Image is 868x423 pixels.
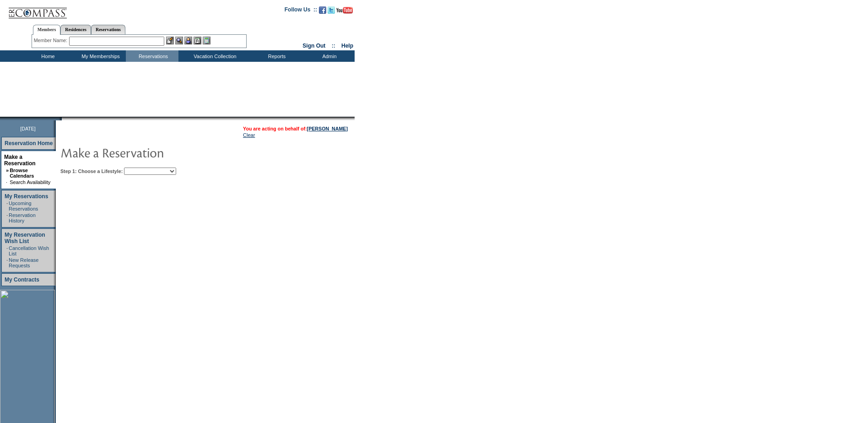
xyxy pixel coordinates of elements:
[175,37,183,44] img: View
[328,6,335,14] img: Follow us on Twitter
[243,126,348,131] span: You are acting on behalf of:
[60,143,243,162] img: pgTtlMakeReservation.gif
[184,37,192,44] img: Impersonate
[10,179,50,185] a: Search Availability
[243,132,255,138] a: Clear
[307,126,348,131] a: [PERSON_NAME]
[126,50,178,62] td: Reservations
[302,43,325,49] a: Sign Out
[203,37,210,44] img: b_calculator.gif
[302,50,355,62] td: Admin
[62,117,63,120] img: blank.gif
[34,37,69,44] div: Member Name:
[5,277,39,283] a: My Contracts
[5,232,45,244] a: My Reservation Wish List
[194,37,201,44] img: Reservations
[336,9,353,15] a: Subscribe to our YouTube Channel
[249,50,302,62] td: Reports
[33,25,61,35] a: Members
[9,257,38,268] a: New Release Requests
[6,168,9,173] b: »
[9,212,36,223] a: Reservation History
[319,6,326,14] img: Become our fan on Facebook
[4,154,36,167] a: Make a Reservation
[20,126,36,131] span: [DATE]
[6,179,9,185] td: ·
[166,37,174,44] img: b_edit.gif
[328,9,335,15] a: Follow us on Twitter
[336,7,353,14] img: Subscribe to our YouTube Channel
[73,50,126,62] td: My Memberships
[5,193,48,200] a: My Reservations
[9,245,49,256] a: Cancellation Wish List
[9,201,38,211] a: Upcoming Reservations
[6,212,8,223] td: ·
[91,25,125,34] a: Reservations
[6,245,8,256] td: ·
[319,9,326,15] a: Become our fan on Facebook
[60,168,123,174] b: Step 1: Choose a Lifestyle:
[5,140,53,146] a: Reservation Home
[285,5,317,16] td: Follow Us ::
[10,168,34,179] a: Browse Calendars
[59,117,62,120] img: promoShadowLeftCorner.gif
[21,50,73,62] td: Home
[60,25,91,34] a: Residences
[341,43,353,49] a: Help
[332,43,335,49] span: ::
[6,257,8,268] td: ·
[6,201,8,211] td: ·
[178,50,249,62] td: Vacation Collection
